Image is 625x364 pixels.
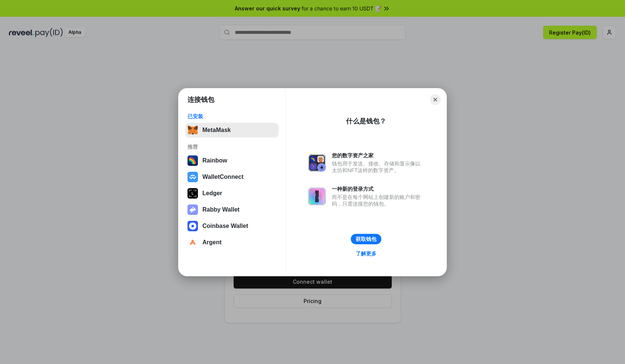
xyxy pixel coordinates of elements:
[187,155,198,166] img: svg+xml,%3Csvg%20width%3D%22120%22%20height%3D%22120%22%20viewBox%3D%220%200%20120%20120%22%20fil...
[187,172,198,182] img: svg+xml,%3Csvg%20width%3D%2228%22%20height%3D%2228%22%20viewBox%3D%220%200%2028%2028%22%20fill%3D...
[187,204,198,215] img: svg+xml,%3Csvg%20xmlns%3D%22http%3A%2F%2Fwww.w3.org%2F2000%2Fsvg%22%20fill%3D%22none%22%20viewBox...
[185,219,279,233] button: Coinbase Wallet
[356,236,376,242] div: 获取钱包
[185,123,279,138] button: MetaMask
[202,174,244,180] div: WalletConnect
[351,249,381,258] a: 了解更多
[202,127,231,133] div: MetaMask
[185,202,279,217] button: Rabby Wallet
[187,95,214,104] h1: 连接钱包
[332,194,424,207] div: 而不是在每个网站上创建新的账户和密码，只需连接您的钱包。
[187,144,276,150] div: 推荐
[202,223,248,229] div: Coinbase Wallet
[187,188,198,199] img: svg+xml,%3Csvg%20xmlns%3D%22http%3A%2F%2Fwww.w3.org%2F2000%2Fsvg%22%20width%3D%2228%22%20height%3...
[332,160,424,174] div: 钱包用于发送、接收、存储和显示像以太坊和NFT这样的数字资产。
[346,117,386,126] div: 什么是钱包？
[202,206,240,213] div: Rabby Wallet
[202,239,222,246] div: Argent
[356,250,376,257] div: 了解更多
[332,152,424,159] div: 您的数字资产之家
[202,190,222,197] div: Ledger
[430,94,440,105] button: Close
[185,170,279,184] button: WalletConnect
[308,187,326,205] img: svg+xml,%3Csvg%20xmlns%3D%22http%3A%2F%2Fwww.w3.org%2F2000%2Fsvg%22%20fill%3D%22none%22%20viewBox...
[187,113,276,120] div: 已安装
[332,186,424,192] div: 一种新的登录方式
[185,235,279,250] button: Argent
[187,221,198,231] img: svg+xml,%3Csvg%20width%3D%2228%22%20height%3D%2228%22%20viewBox%3D%220%200%2028%2028%22%20fill%3D...
[185,186,279,201] button: Ledger
[308,154,326,172] img: svg+xml,%3Csvg%20xmlns%3D%22http%3A%2F%2Fwww.w3.org%2F2000%2Fsvg%22%20fill%3D%22none%22%20viewBox...
[187,237,198,248] img: svg+xml,%3Csvg%20width%3D%2228%22%20height%3D%2228%22%20viewBox%3D%220%200%2028%2028%22%20fill%3D...
[351,234,381,244] button: 获取钱包
[202,157,227,164] div: Rainbow
[187,125,198,135] img: svg+xml,%3Csvg%20fill%3D%22none%22%20height%3D%2233%22%20viewBox%3D%220%200%2035%2033%22%20width%...
[185,153,279,168] button: Rainbow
